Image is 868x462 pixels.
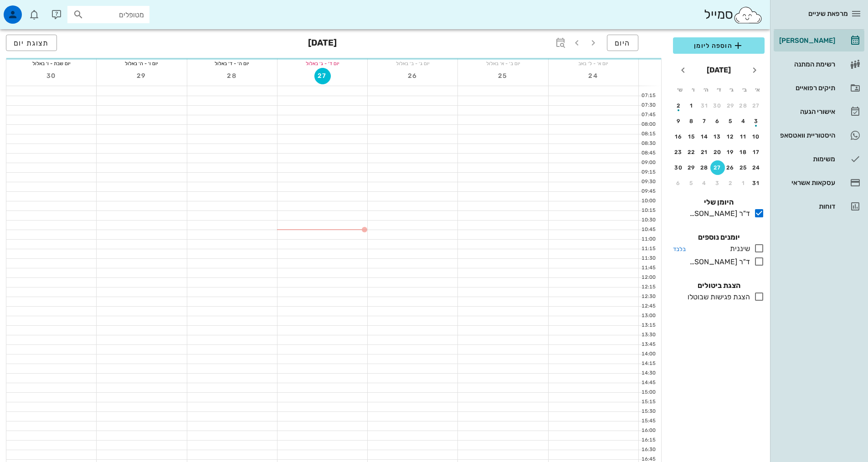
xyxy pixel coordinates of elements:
[749,133,764,140] div: 10
[723,98,738,113] button: 29
[723,103,738,109] div: 29
[710,176,725,190] button: 3
[639,121,657,128] div: 08:00
[639,207,657,215] div: 10:15
[749,103,764,109] div: 27
[639,130,657,138] div: 08:15
[43,72,60,80] span: 30
[675,62,691,78] button: חודש הבא
[639,255,657,262] div: 11:30
[315,72,330,80] span: 27
[639,303,657,310] div: 12:45
[6,59,96,68] div: יום שבת - ו׳ באלול
[697,133,712,140] div: 14
[684,292,750,303] div: הצגת פגישות שבוטלו
[736,133,751,140] div: 11
[684,180,699,186] div: 5
[749,118,764,124] div: 3
[774,172,864,194] a: עסקאות אשראי
[671,180,686,186] div: 6
[639,436,657,444] div: 16:15
[703,61,734,79] button: [DATE]
[680,40,757,51] span: הוספה ליומן
[710,149,725,155] div: 20
[639,389,657,396] div: 15:00
[671,114,686,128] button: 9
[308,35,337,53] h3: [DATE]
[777,61,835,68] div: רשימת המתנה
[684,176,699,190] button: 5
[671,98,686,113] button: 2
[495,72,511,80] span: 25
[671,149,686,155] div: 23
[739,82,750,98] th: ב׳
[639,370,657,377] div: 14:30
[710,180,725,186] div: 3
[639,159,657,167] div: 09:00
[405,72,421,80] span: 26
[697,129,712,144] button: 14
[684,145,699,159] button: 22
[639,446,657,454] div: 16:30
[684,129,699,144] button: 15
[639,140,657,148] div: 08:30
[639,293,657,301] div: 12:30
[671,129,686,144] button: 16
[723,114,738,128] button: 5
[726,82,738,98] th: ג׳
[697,103,712,109] div: 31
[713,82,724,98] th: ד׳
[723,118,738,124] div: 5
[639,216,657,224] div: 10:30
[749,149,764,155] div: 17
[736,160,751,175] button: 25
[749,114,764,128] button: 3
[777,132,835,139] div: היסטוריית וואטסאפ
[723,129,738,144] button: 12
[277,59,367,68] div: יום ד׳ - ג׳ באלול
[697,164,712,171] div: 28
[684,118,699,124] div: 8
[639,111,657,119] div: 07:45
[749,176,764,190] button: 31
[671,133,686,140] div: 16
[671,164,686,171] div: 30
[777,108,835,115] div: אישורי הגעה
[697,145,712,159] button: 21
[27,7,32,13] span: תג
[368,59,457,68] div: יום ג׳ - ב׳ באלול
[14,39,49,47] span: תצוגת יום
[774,53,864,75] a: רשימת המתנה
[134,68,150,84] button: 29
[752,82,764,98] th: א׳
[700,82,712,98] th: ה׳
[723,133,738,140] div: 12
[585,72,601,80] span: 24
[684,160,699,175] button: 29
[673,37,765,54] button: הוספה ליומן
[639,312,657,320] div: 13:00
[639,398,657,406] div: 15:15
[314,68,331,84] button: 27
[697,160,712,175] button: 28
[697,114,712,128] button: 7
[723,164,738,171] div: 26
[671,176,686,190] button: 6
[736,176,751,190] button: 1
[673,246,686,252] small: בלבד
[187,59,277,68] div: יום ה׳ - ד׳ באלול
[697,149,712,155] div: 21
[639,322,657,329] div: 13:15
[684,149,699,155] div: 22
[736,114,751,128] button: 4
[710,129,725,144] button: 13
[684,114,699,128] button: 8
[736,145,751,159] button: 18
[224,68,240,84] button: 28
[774,148,864,170] a: משימות
[697,180,712,186] div: 4
[639,350,657,358] div: 14:00
[639,178,657,186] div: 09:30
[749,160,764,175] button: 24
[671,160,686,175] button: 30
